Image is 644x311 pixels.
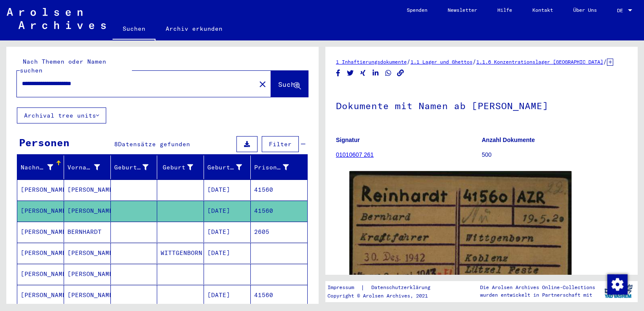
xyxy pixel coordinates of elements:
button: Share on Twitter [346,68,355,78]
mat-cell: [DATE] [204,201,251,221]
p: Die Arolsen Archives Online-Collections [480,284,595,291]
mat-cell: [PERSON_NAME] [64,285,111,306]
p: Copyright © Arolsen Archives, 2021 [327,292,440,300]
mat-header-cell: Prisoner # [251,155,307,179]
div: Vorname [67,163,100,172]
p: 500 [482,150,627,159]
mat-cell: [PERSON_NAME] [17,180,64,200]
mat-cell: [DATE] [204,180,251,200]
mat-cell: 41560 [251,201,307,221]
div: Nachname [21,163,53,172]
mat-label: Nach Themen oder Namen suchen [20,58,106,74]
span: / [472,58,476,65]
div: Geburtsname [114,163,149,172]
mat-cell: [DATE] [204,243,251,263]
button: Share on WhatsApp [384,68,393,78]
h1: Dokumente mit Namen ab [PERSON_NAME] [336,86,627,123]
span: / [603,58,607,65]
img: Zustimmung ändern [607,274,628,295]
p: wurden entwickelt in Partnerschaft mit [480,291,595,299]
span: Suche [278,80,299,88]
mat-cell: [DATE] [204,285,251,306]
mat-header-cell: Geburtsname [111,155,158,179]
mat-cell: [PERSON_NAME] [64,201,111,221]
mat-cell: [DATE] [204,222,251,242]
mat-header-cell: Nachname [17,155,64,179]
img: yv_logo.png [603,281,634,302]
mat-cell: [PERSON_NAME] [17,222,64,242]
mat-cell: [PERSON_NAME] [64,180,111,200]
button: Share on Facebook [334,68,343,78]
mat-cell: [PERSON_NAME] [17,201,64,221]
mat-header-cell: Geburtsdatum [204,155,251,179]
button: Share on Xing [359,68,368,78]
div: Geburt‏ [161,163,193,172]
a: Archiv erkunden [156,19,233,39]
a: 1.1.6 Konzentrationslager [GEOGRAPHIC_DATA] [476,59,603,65]
mat-icon: close [258,79,268,89]
div: Prisoner # [254,163,289,172]
b: Signatur [336,137,360,143]
span: DE [617,8,626,13]
button: Copy link [396,68,405,78]
span: / [407,58,411,65]
div: Geburtsdatum [207,161,252,174]
a: Datenschutzerklärung [365,283,440,292]
b: Anzahl Dokumente [482,137,535,143]
div: | [327,283,440,292]
a: 01010607 261 [336,151,374,158]
a: Suchen [113,19,156,40]
div: Geburtsdatum [207,163,242,172]
a: Impressum [327,283,361,292]
mat-cell: BERNHARDT [64,222,111,242]
div: Personen [19,135,70,150]
button: Share on LinkedIn [371,68,380,78]
mat-cell: WITTGENBORN [157,243,204,263]
div: Prisoner # [254,161,299,174]
button: Archival tree units [17,107,106,123]
button: Clear [254,75,271,92]
mat-cell: [PERSON_NAME] [64,264,111,284]
button: Filter [262,136,299,152]
span: 8 [114,140,118,148]
mat-header-cell: Geburt‏ [157,155,204,179]
mat-cell: 41560 [251,285,307,306]
a: 1.1 Lager und Ghettos [411,59,472,65]
div: Geburt‏ [161,161,204,174]
img: Arolsen_neg.svg [7,8,106,29]
div: Geburtsname [114,161,159,174]
mat-cell: [PERSON_NAME] [17,243,64,263]
div: Vorname [67,161,110,174]
span: Filter [269,140,292,148]
mat-cell: 2605 [251,222,307,242]
mat-cell: 41560 [251,180,307,200]
span: Datensätze gefunden [118,140,190,148]
mat-cell: [PERSON_NAME] [17,285,64,306]
mat-cell: [PERSON_NAME] [64,243,111,263]
button: Suche [271,71,308,97]
mat-header-cell: Vorname [64,155,111,179]
a: 1 Inhaftierungsdokumente [336,59,407,65]
mat-cell: [PERSON_NAME] [17,264,64,284]
div: Nachname [21,161,64,174]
